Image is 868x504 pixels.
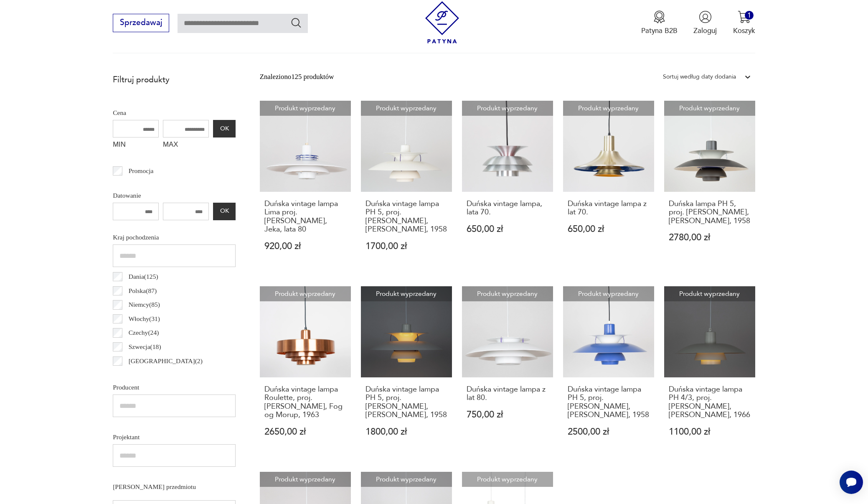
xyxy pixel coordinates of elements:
[421,1,463,43] img: Patyna - sklep z meblami i dekoracjami vintage
[745,11,754,20] div: 1
[467,200,548,217] h3: Duńska vintage lampa, lata 70.
[129,271,158,282] p: Dania ( 125 )
[264,242,346,251] p: 920,00 zł
[213,203,236,220] button: OK
[113,481,236,492] p: [PERSON_NAME] przedmiotu
[653,10,666,23] img: Ikona medalu
[699,10,712,23] img: Ikonka użytkownika
[365,242,447,251] p: 1700,00 zł
[462,101,553,270] a: Produkt wyprzedanyDuńska vintage lampa, lata 70.Duńska vintage lampa, lata 70.650,00 zł
[467,225,548,234] p: 650,00 zł
[663,71,736,82] div: Sortuj według daty dodania
[669,200,751,225] h3: Duńska lampa PH 5, proj. [PERSON_NAME], [PERSON_NAME], 1958
[129,356,203,367] p: [GEOGRAPHIC_DATA] ( 2 )
[462,286,553,456] a: Produkt wyprzedanyDuńska vintage lampa z lat 80.Duńska vintage lampa z lat 80.750,00 zł
[129,341,161,352] p: Szwecja ( 18 )
[260,101,351,270] a: Produkt wyprzedanyDuńska vintage lampa Lima proj. Kurt Wiborg, Jeka, lata 80Duńska vintage lampa ...
[467,385,548,402] h3: Duńska vintage lampa z lat 80.
[113,232,236,243] p: Kraj pochodzenia
[840,471,863,494] iframe: Smartsupp widget button
[361,286,452,456] a: Produkt wyprzedanyDuńska vintage lampa PH 5, proj. Poul Henningsen, Louis Poulsen, 1958Duńska vin...
[113,137,159,153] label: MIN
[129,313,160,324] p: Włochy ( 31 )
[113,107,236,118] p: Cena
[641,10,678,36] button: Patyna B2B
[664,101,755,270] a: Produkt wyprzedanyDuńska lampa PH 5, proj. Poul Henningsen, Louis Poulsen, 1958Duńska lampa PH 5,...
[693,26,717,36] p: Zaloguj
[264,428,346,436] p: 2650,00 zł
[260,71,334,82] div: Znaleziono 125 produktów
[664,286,755,456] a: Produkt wyprzedanyDuńska vintage lampa PH 4/3, proj. Poul Henningsen, Louis Poulsen, 1966Duńska v...
[361,101,452,270] a: Produkt wyprzedanyDuńska vintage lampa PH 5, proj. Poul Henningsen, Louis Poulsen, 1958Duńska vin...
[669,233,751,242] p: 2780,00 zł
[563,101,654,270] a: Produkt wyprzedanyDuńska vintage lampa z lat 70.Duńska vintage lampa z lat 70.650,00 zł
[693,10,717,36] button: Zaloguj
[738,10,751,23] img: Ikona koszyka
[213,120,236,137] button: OK
[113,14,169,32] button: Sprzedawaj
[641,10,678,36] a: Ikona medaluPatyna B2B
[669,428,751,436] p: 1100,00 zł
[733,10,755,36] button: 1Koszyk
[365,200,447,234] h3: Duńska vintage lampa PH 5, proj. [PERSON_NAME], [PERSON_NAME], 1958
[733,26,755,36] p: Koszyk
[568,225,650,234] p: 650,00 zł
[129,285,157,296] p: Polska ( 87 )
[264,385,346,420] h3: Duńska vintage lampa Roulette, proj. [PERSON_NAME], Fog og Morup, 1963
[129,327,159,338] p: Czechy ( 24 )
[568,385,650,420] h3: Duńska vintage lampa PH 5, proj. [PERSON_NAME], [PERSON_NAME], 1958
[641,26,678,36] p: Patyna B2B
[264,200,346,234] h3: Duńska vintage lampa Lima proj. [PERSON_NAME], Jeka, lata 80
[467,410,548,419] p: 750,00 zł
[113,382,236,393] p: Producent
[669,385,751,420] h3: Duńska vintage lampa PH 4/3, proj. [PERSON_NAME], [PERSON_NAME], 1966
[365,385,447,420] h3: Duńska vintage lampa PH 5, proj. [PERSON_NAME], [PERSON_NAME], 1958
[113,20,169,27] a: Sprzedawaj
[563,286,654,456] a: Produkt wyprzedanyDuńska vintage lampa PH 5, proj. Poul Henningsen, Louis Poulsen, 1958Duńska vin...
[129,369,203,380] p: [GEOGRAPHIC_DATA] ( 2 )
[163,137,209,153] label: MAX
[365,428,447,436] p: 1800,00 zł
[568,428,650,436] p: 2500,00 zł
[129,299,160,310] p: Niemcy ( 85 )
[113,190,236,201] p: Datowanie
[113,432,236,443] p: Projektant
[129,165,154,176] p: Promocja
[113,74,236,85] p: Filtruj produkty
[260,286,351,456] a: Produkt wyprzedanyDuńska vintage lampa Roulette, proj. Jo Hammerborg, Fog og Morup, 1963Duńska vi...
[290,17,302,29] button: Szukaj
[568,200,650,217] h3: Duńska vintage lampa z lat 70.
